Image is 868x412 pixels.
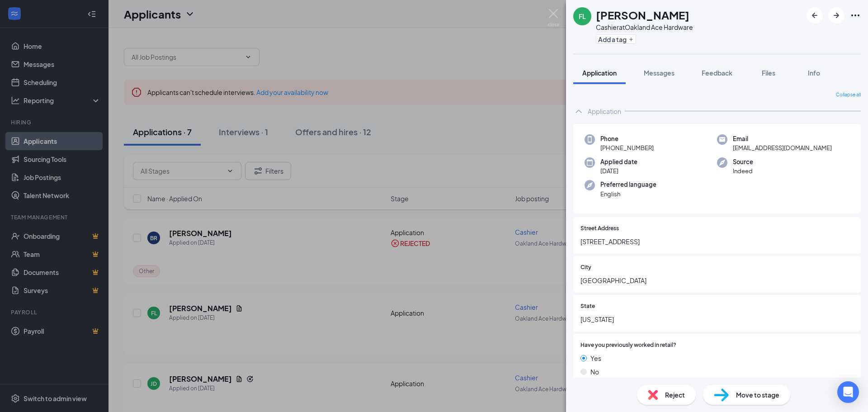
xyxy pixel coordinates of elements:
button: ArrowRight [828,7,844,24]
span: Collapse all [836,91,861,99]
div: Cashier at Oakland Ace Hardware [596,23,693,32]
span: Info [808,69,820,77]
span: [STREET_ADDRESS] [580,237,854,246]
span: [GEOGRAPHIC_DATA] [580,275,854,285]
span: Email [733,134,832,143]
h1: [PERSON_NAME] [596,7,689,23]
span: City [580,263,591,272]
span: Move to stage [736,390,779,400]
svg: ChevronUp [573,106,584,117]
span: [PHONE_NUMBER] [600,143,654,152]
span: Messages [644,69,675,77]
svg: Ellipses [850,10,861,21]
span: [US_STATE] [580,314,854,324]
button: ArrowLeftNew [807,7,823,24]
span: Indeed [733,166,753,175]
svg: ArrowLeftNew [809,10,820,21]
div: Application [588,107,621,116]
span: Reject [665,390,685,400]
span: [EMAIL_ADDRESS][DOMAIN_NAME] [733,143,832,152]
span: Applied date [600,157,637,166]
span: Street Address [580,224,619,233]
svg: ArrowRight [831,10,842,21]
span: Files [762,69,775,77]
div: Open Intercom Messenger [837,381,859,403]
span: State [580,302,595,311]
span: Feedback [702,69,732,77]
span: Yes [590,353,601,363]
span: No [590,367,599,377]
span: Have you previously worked in retail? [580,341,676,350]
span: Source [733,157,753,166]
span: Preferred language [600,180,656,189]
button: PlusAdd a tag [596,34,636,44]
div: FL [579,12,586,21]
span: Phone [600,134,654,143]
span: [DATE] [600,166,637,175]
svg: Plus [628,37,634,42]
span: Application [582,69,617,77]
span: English [600,189,656,199]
